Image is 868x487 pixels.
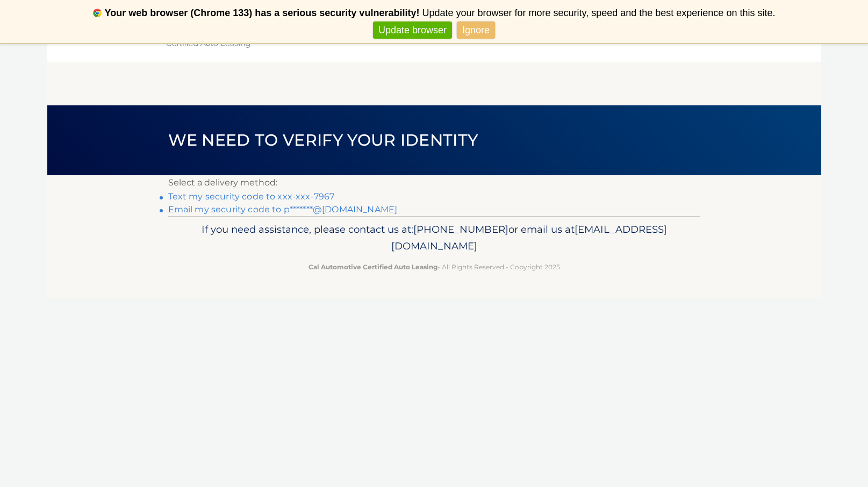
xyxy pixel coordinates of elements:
[168,175,700,190] p: Select a delivery method:
[457,22,495,39] a: Ignore
[168,191,335,202] a: Text my security code to xxx-xxx-7967
[422,8,775,18] span: Update your browser for more security, speed and the best experience on this site.
[413,223,508,235] span: [PHONE_NUMBER]
[309,263,437,271] strong: Cal Automotive Certified Auto Leasing
[175,261,693,273] p: - All Rights Reserved - Copyright 2025
[168,130,478,150] span: We need to verify your identity
[175,221,693,255] p: If you need assistance, please contact us at: or email us at
[168,204,398,214] a: Email my security code to p*******@[DOMAIN_NAME]
[105,8,420,18] b: Your web browser (Chrome 133) has a serious security vulnerability!
[373,22,452,39] a: Update browser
